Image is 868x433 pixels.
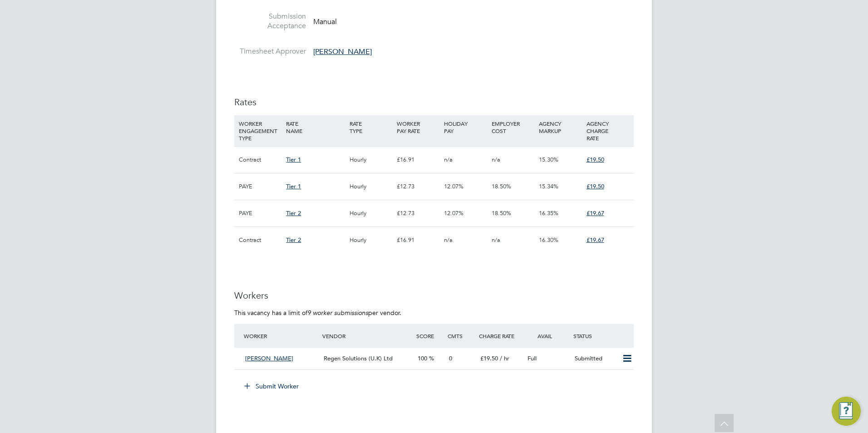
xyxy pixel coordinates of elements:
[539,236,558,244] span: 16.30%
[395,227,442,253] div: £16.91
[237,173,284,200] div: PAYE
[245,354,293,362] span: [PERSON_NAME]
[587,182,604,190] span: £19.50
[489,115,537,139] div: EMPLOYER COST
[286,209,301,217] span: Tier 2
[524,328,571,344] div: Avail
[539,156,558,163] span: 15.30%
[313,17,337,26] span: Manual
[571,351,618,366] div: Submitted
[537,115,584,139] div: AGENCY MARKUP
[237,227,284,253] div: Contract
[539,182,558,190] span: 15.34%
[347,227,395,253] div: Hourly
[238,379,306,394] button: Submit Worker
[237,200,284,226] div: PAYE
[444,156,453,163] span: n/a
[444,209,464,217] span: 12.07%
[347,200,395,226] div: Hourly
[286,236,301,244] span: Tier 2
[442,115,489,139] div: HOLIDAY PAY
[234,47,306,56] label: Timesheet Approver
[234,12,306,31] label: Submission Acceptance
[286,182,301,190] span: Tier 1
[286,156,301,163] span: Tier 1
[237,147,284,173] div: Contract
[492,182,511,190] span: 18.50%
[539,209,558,217] span: 16.35%
[347,173,395,200] div: Hourly
[347,115,395,139] div: RATE TYPE
[444,182,464,190] span: 12.07%
[320,328,414,344] div: Vendor
[284,115,347,139] div: RATE NAME
[449,354,452,362] span: 0
[587,236,604,244] span: £19.67
[234,96,634,108] h3: Rates
[492,209,511,217] span: 18.50%
[234,290,634,301] h3: Workers
[500,354,509,362] span: / hr
[587,156,604,163] span: £19.50
[414,328,445,344] div: Score
[445,328,477,344] div: Cmts
[418,354,427,362] span: 100
[395,173,442,200] div: £12.73
[492,156,500,163] span: n/a
[584,115,631,146] div: AGENCY CHARGE RATE
[395,115,442,139] div: WORKER PAY RATE
[234,309,634,317] p: This vacancy has a limit of per vendor.
[528,354,537,362] span: Full
[444,236,453,244] span: n/a
[313,47,372,56] span: [PERSON_NAME]
[587,209,604,217] span: £19.67
[395,147,442,173] div: £16.91
[480,354,498,362] span: £19.50
[324,354,393,362] span: Regen Solutions (U.K) Ltd
[492,236,500,244] span: n/a
[237,115,284,146] div: WORKER ENGAGEMENT TYPE
[832,397,861,426] button: Engage Resource Center
[347,147,395,173] div: Hourly
[477,328,524,344] div: Charge Rate
[395,200,442,226] div: £12.73
[307,309,368,317] em: 9 worker submissions
[242,328,320,344] div: Worker
[571,328,634,344] div: Status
